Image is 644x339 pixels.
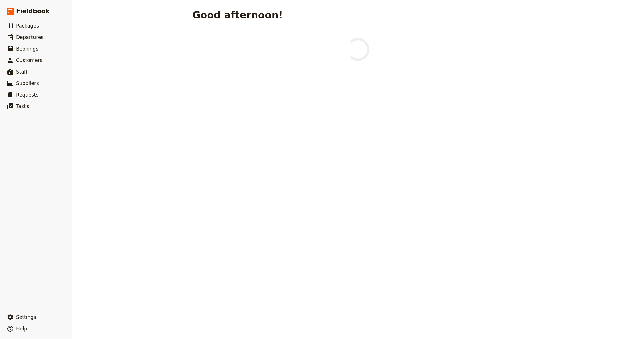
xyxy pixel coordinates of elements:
[16,34,43,40] span: Departures
[16,57,42,63] span: Customers
[16,46,38,52] span: Bookings
[192,9,283,21] h1: Good afternoon!
[16,326,27,332] span: Help
[16,92,39,98] span: Requests
[16,314,36,320] span: Settings
[16,80,39,86] span: Suppliers
[16,69,28,75] span: Staff
[16,7,49,16] span: Fieldbook
[16,23,39,29] span: Packages
[16,103,29,109] span: Tasks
